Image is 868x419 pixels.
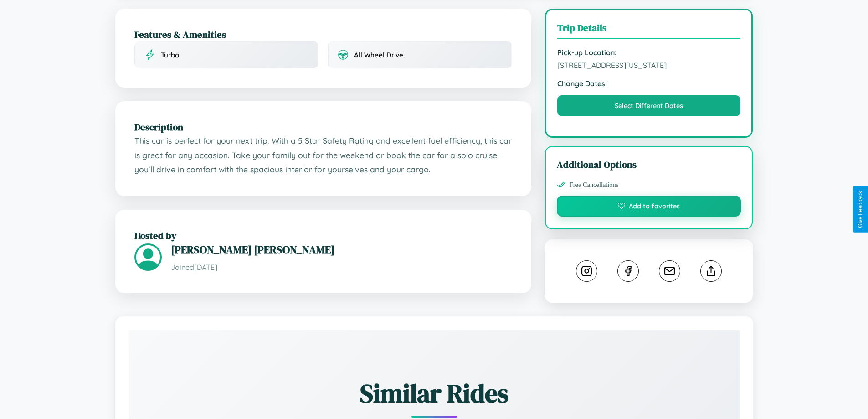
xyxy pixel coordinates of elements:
h3: Additional Options [557,158,741,171]
span: Turbo [161,51,179,59]
strong: Pick-up Location: [557,48,741,57]
h2: Description [134,120,512,134]
div: Give Feedback [857,191,863,228]
button: Add to favorites [557,196,741,217]
span: Free Cancellations [570,181,619,189]
p: This car is perfect for your next trip. With a 5 Star Safety Rating and excellent fuel efficiency... [134,134,512,177]
h2: Similar Rides [161,376,708,411]
span: [STREET_ADDRESS][US_STATE] [557,61,741,70]
h3: Trip Details [557,21,741,39]
strong: Change Dates: [557,79,741,88]
span: All Wheel Drive [354,51,403,59]
h2: Features & Amenities [134,28,512,41]
h3: [PERSON_NAME] [PERSON_NAME] [171,242,512,257]
button: Select Different Dates [557,95,741,116]
p: Joined [DATE] [171,261,512,274]
h2: Hosted by [134,229,512,242]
